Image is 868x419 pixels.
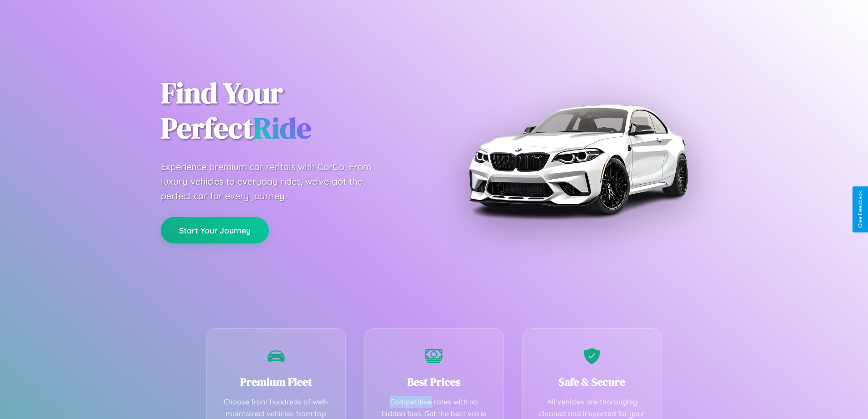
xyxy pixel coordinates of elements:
div: Give Feedback [857,191,863,228]
span: Ride [253,108,311,148]
h3: Safe & Secure [536,374,648,389]
h3: Best Prices [378,374,490,389]
button: Start Your Journey [161,217,269,243]
h1: Find Your Perfect [161,76,421,146]
p: Experience premium car rentals with CarGo. From luxury vehicles to everyday rides, we've got the ... [161,160,389,203]
h3: Premium Fleet [221,374,332,389]
img: Premium BMW car rental vehicle [464,46,692,274]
